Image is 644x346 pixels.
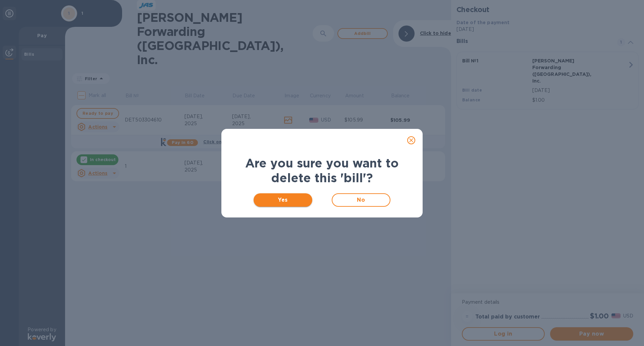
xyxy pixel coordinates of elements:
[254,193,312,207] button: Yes
[245,156,399,185] b: Are you sure you want to delete this 'bill'?
[259,196,307,204] span: Yes
[338,196,384,204] span: No
[332,193,390,207] button: No
[403,132,419,148] button: close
